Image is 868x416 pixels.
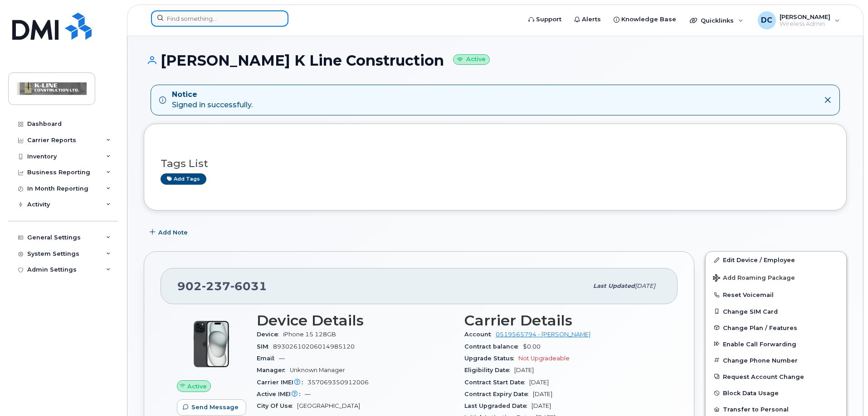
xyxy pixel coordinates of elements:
[464,343,523,350] span: Contract balance
[144,53,847,68] h1: [PERSON_NAME] K Line Construction
[453,54,490,65] small: Active
[257,402,297,409] span: City Of Use
[464,312,661,329] h3: Carrier Details
[706,252,846,268] a: Edit Device / Employee
[273,343,355,350] span: 89302610206014985120
[307,379,369,386] span: 357069350912006
[533,391,552,397] span: [DATE]
[257,391,305,397] span: Active IMEI
[161,173,206,185] a: Add tags
[706,352,846,368] button: Change Phone Number
[523,343,541,350] span: $0.00
[464,379,529,386] span: Contract Start Date
[532,402,551,409] span: [DATE]
[723,340,796,347] span: Enable Call Forwarding
[172,90,253,100] strong: Notice
[184,317,239,371] img: iPhone_15_Black.png
[230,279,267,293] span: 6031
[297,402,360,409] span: [GEOGRAPHIC_DATA]
[723,324,797,331] span: Change Plan / Features
[635,282,655,289] span: [DATE]
[177,279,267,293] span: 902
[706,336,846,352] button: Enable Call Forwarding
[257,312,454,329] h3: Device Details
[529,379,549,386] span: [DATE]
[187,382,207,391] span: Active
[464,367,514,373] span: Eligibility Date
[279,355,285,362] span: —
[706,320,846,336] button: Change Plan / Features
[283,331,336,338] span: iPhone 15 128GB
[257,343,273,350] span: SIM
[706,268,846,287] button: Add Roaming Package
[257,379,307,386] span: Carrier IMEI
[158,228,188,237] span: Add Note
[464,391,533,397] span: Contract Expiry Date
[706,385,846,401] button: Block Data Usage
[305,391,311,397] span: —
[290,367,345,373] span: Unknown Manager
[593,282,635,289] span: Last updated
[202,279,230,293] span: 237
[518,355,570,362] span: Not Upgradeable
[257,355,279,362] span: Email
[144,224,195,240] button: Add Note
[496,331,590,338] a: 0519565794 - [PERSON_NAME]
[464,355,518,362] span: Upgrade Status
[464,402,532,409] span: Last Upgraded Date
[191,403,239,411] span: Send Message
[706,368,846,385] button: Request Account Change
[172,90,253,110] div: Signed in successfully.
[713,274,795,283] span: Add Roaming Package
[161,158,830,169] h3: Tags List
[257,331,283,338] span: Device
[177,399,246,416] button: Send Message
[514,367,534,373] span: [DATE]
[706,303,846,320] button: Change SIM Card
[464,331,496,338] span: Account
[257,367,290,373] span: Manager
[706,287,846,303] button: Reset Voicemail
